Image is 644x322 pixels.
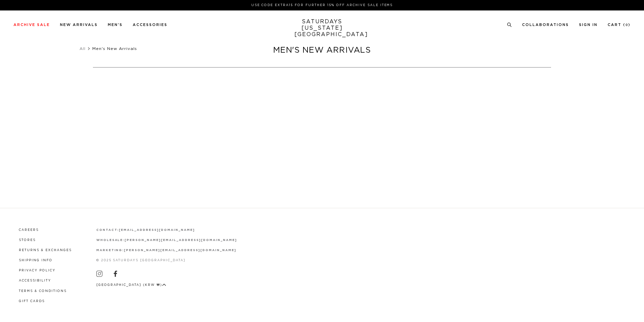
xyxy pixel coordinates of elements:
a: Archive Sale [13,23,50,27]
span: Men's New Arrivals [92,47,137,51]
a: Gift Cards [19,300,45,303]
a: Sign In [579,23,598,27]
a: Terms & Conditions [19,290,67,293]
a: Collaborations [522,23,569,27]
a: [PERSON_NAME][EMAIL_ADDRESS][DOMAIN_NAME] [124,249,236,252]
small: 0 [625,24,628,27]
a: [PERSON_NAME][EMAIL_ADDRESS][DOMAIN_NAME] [125,239,237,242]
strong: marketing: [96,249,124,252]
a: Privacy Policy [19,269,56,272]
a: Stores [19,239,36,242]
a: All [79,47,86,51]
a: New Arrivals [60,23,98,27]
a: Cart (0) [608,23,631,27]
a: Men's [108,23,123,27]
p: Use Code EXTRA15 for Further 15% Off Archive Sale Items [16,3,628,8]
strong: wholesale: [96,239,125,242]
a: Accessibility [19,279,51,282]
strong: contact: [96,229,119,232]
a: SATURDAYS[US_STATE][GEOGRAPHIC_DATA] [294,19,350,38]
a: [EMAIL_ADDRESS][DOMAIN_NAME] [119,229,195,232]
a: Returns & Exchanges [19,249,72,252]
button: [GEOGRAPHIC_DATA] (KRW ₩) [96,283,166,288]
a: Accessories [133,23,167,27]
p: © 2025 Saturdays [GEOGRAPHIC_DATA] [96,258,237,263]
a: Careers [19,229,39,232]
a: Shipping Info [19,259,53,262]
